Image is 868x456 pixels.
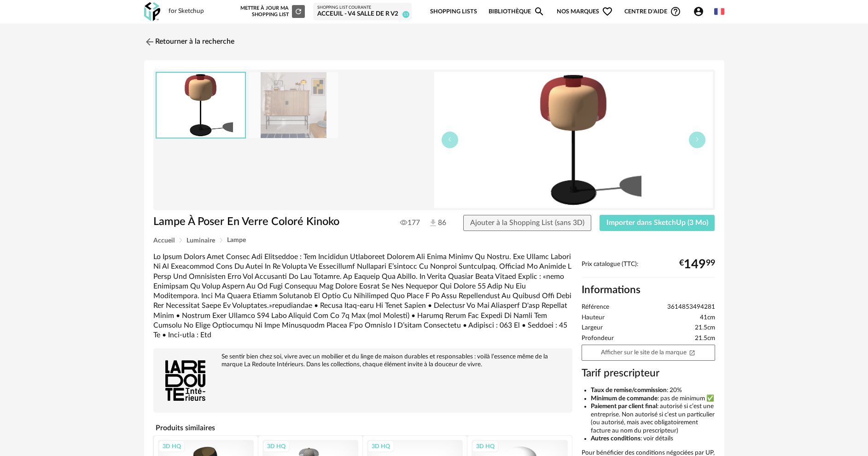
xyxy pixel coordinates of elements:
[489,1,545,23] a: BibliothèqueMagnify icon
[606,219,708,226] span: Importer dans SketchUp (3 Mo)
[249,72,338,138] img: 219ee5531fa9ca672f277bebb39a5390.jpg
[714,6,724,17] img: fr
[591,435,641,442] b: Autres conditions
[582,314,605,322] span: Hauteur
[582,283,715,297] h2: Informations
[700,314,715,322] span: 41cm
[684,261,706,268] span: 149
[591,395,715,403] li: : pas de minimum ✅
[239,5,305,18] div: Mettre à jour ma Shopping List
[158,353,213,408] img: brand logo
[169,7,204,16] div: for Sketchup
[602,6,613,17] span: Heart Outline icon
[463,215,591,231] button: Ajouter à la Shopping List (sans 3D)
[693,6,708,17] span: Account Circle icon
[227,237,246,243] span: Lampe
[153,252,572,340] div: Lo Ipsum Dolors Amet Consec Adi Elitseddoe : Tem Incididun Utlaboreet Dolorem Ali Enima Minimv Qu...
[317,5,408,11] div: Shopping List courante
[470,219,584,226] span: Ajouter à la Shopping List (sans 3D)
[695,335,715,343] span: 21.5cm
[153,215,382,229] h1: Lampe À Poser En Verre Coloré Kinoko
[153,237,175,244] span: Accueil
[591,387,715,395] li: : 20%
[263,440,290,452] div: 3D HQ
[582,367,715,380] h3: Tarif prescripteur
[679,261,715,268] div: € 99
[367,440,394,452] div: 3D HQ
[294,9,303,14] span: Refresh icon
[428,218,446,228] span: 86
[186,237,215,244] span: Luminaire
[667,303,715,312] span: 3614853494281
[144,36,155,47] img: svg+xml;base64,PHN2ZyB3aWR0aD0iMjQiIGhlaWdodD0iMjQiIHZpZXdCb3g9IjAgMCAyNCAyNCIgZmlsbD0ibm9uZSIgeG...
[153,421,572,435] h4: Produits similaires
[157,73,245,138] img: thumbnail.png
[582,260,715,277] div: Prix catalogue (TTC):
[695,324,715,332] span: 21.5cm
[624,6,681,17] span: Centre d'aideHelp Circle Outline icon
[317,5,408,18] a: Shopping List courante ACCEUIL - V4 salle de R V2 11
[317,10,408,18] div: ACCEUIL - V4 salle de R V2
[582,324,603,332] span: Largeur
[689,349,695,355] span: Open In New icon
[557,1,613,23] span: Nos marques
[591,403,657,410] b: Paiement par client final
[670,6,681,17] span: Help Circle Outline icon
[434,72,713,208] img: thumbnail.png
[400,218,420,227] span: 177
[591,435,715,443] li: : voir détails
[158,353,568,369] div: Se sentir bien chez soi, vivre avec un mobilier et du linge de maison durables et responsables : ...
[153,237,715,244] div: Breadcrumb
[402,11,409,18] span: 11
[428,218,438,228] img: Téléchargements
[693,6,704,17] span: Account Circle icon
[582,345,715,361] a: Afficher sur le site de la marqueOpen In New icon
[591,395,658,402] b: Minimum de commande
[472,440,499,452] div: 3D HQ
[144,32,234,52] a: Retourner à la recherche
[600,215,715,231] button: Importer dans SketchUp (3 Mo)
[144,2,160,21] img: OXP
[430,1,477,23] a: Shopping Lists
[158,440,185,452] div: 3D HQ
[582,303,609,312] span: Référence
[591,387,667,393] b: Taux de remise/commission
[591,403,715,435] li: : autorisé si c’est une entreprise. Non autorisé si c’est un particulier (ou autorisé, mais avec ...
[534,6,545,17] span: Magnify icon
[582,335,614,343] span: Profondeur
